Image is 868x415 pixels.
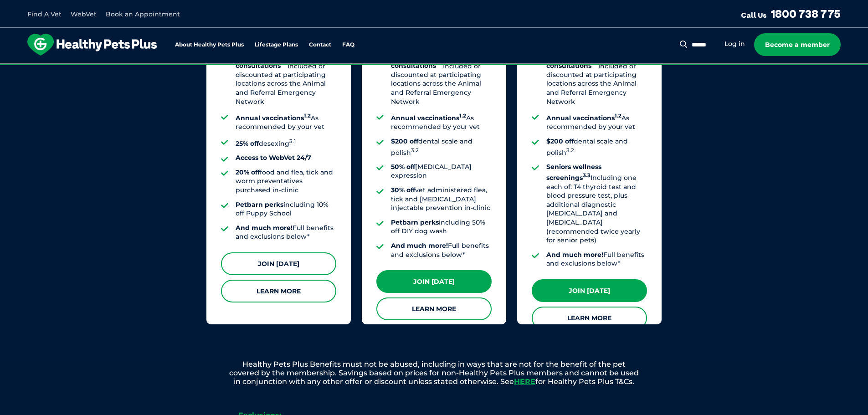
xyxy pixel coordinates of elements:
[514,377,535,386] a: HERE
[221,252,336,275] a: Join [DATE]
[236,168,260,176] strong: 20% off
[175,42,244,48] a: About Healthy Pets Plus
[391,137,492,157] li: dental scale and polish
[236,200,283,209] strong: Petbarn perks
[391,186,492,213] li: vet administered flea, tick and [MEDICAL_DATA] injectable prevention in-clinic
[197,360,671,386] p: Healthy Pets Plus Benefits must not be abused, including in ways that are not for the benefit of ...
[236,137,336,148] li: desexing
[71,10,97,18] a: WebVet
[459,113,466,119] sup: 1.2
[221,280,336,302] a: Learn More
[236,224,293,232] strong: And much more!
[376,270,492,293] a: Join [DATE]
[546,137,647,157] li: dental scale and polish
[236,224,336,241] li: Full benefits and exclusions below*
[532,279,647,302] a: Join [DATE]
[391,218,439,226] strong: Petbarn perks
[546,137,574,145] strong: $200 off
[236,168,336,195] li: food and flea, tick and worm preventatives purchased in-clinic
[583,172,591,179] sup: 3.3
[546,251,603,259] strong: And much more!
[391,51,492,106] li: Included or discounted at participating locations across the Animal and Referral Emergency Network
[391,137,418,145] strong: $200 off
[546,112,647,132] li: As recommended by your vet
[724,40,745,48] a: Log in
[376,297,492,320] a: Learn More
[546,163,601,182] strong: Seniors wellness screenings
[411,147,419,154] sup: 3.2
[615,113,621,119] sup: 1.2
[391,114,466,122] strong: Annual vaccinations
[255,42,298,48] a: Lifestage Plans
[754,33,841,56] a: Become a member
[289,138,296,144] sup: 3.1
[27,34,157,56] img: hpp-logo
[678,40,689,49] button: Search
[236,114,311,122] strong: Annual vaccinations
[391,241,492,259] li: Full benefits and exclusions below*
[106,10,180,18] a: Book an Appointment
[391,218,492,236] li: including 50% off DIY dog wash
[309,42,331,48] a: Contact
[532,307,647,329] a: Learn More
[281,61,288,67] sup: 2.1
[391,241,448,250] strong: And much more!
[566,147,574,154] sup: 3.2
[391,163,492,180] li: [MEDICAL_DATA] expression
[391,163,415,171] strong: 50% off
[546,163,647,245] li: Including one each of: T4 thyroid test and blood pressure test, plus additional diagnostic [MEDIC...
[342,42,354,48] a: FAQ
[546,251,647,268] li: Full benefits and exclusions below*
[236,112,336,132] li: As recommended by your vet
[591,61,598,67] sup: 2.1
[304,113,311,119] sup: 1.2
[236,139,259,148] strong: 25% off
[546,114,621,122] strong: Annual vaccinations
[236,154,311,162] strong: Access to WebVet 24/7
[741,7,841,20] a: Call Us1800 738 775
[546,51,647,106] li: Included or discounted at participating locations across the Animal and Referral Emergency Network
[236,200,336,218] li: including 10% off Puppy School
[436,61,443,67] sup: 2.1
[741,10,767,20] span: Call Us
[264,64,604,72] span: Proactive, preventative wellness program designed to keep your pet healthier and happier for longer
[391,112,492,132] li: As recommended by your vet
[27,10,62,18] a: Find A Vet
[391,186,415,194] strong: 30% off
[236,51,336,106] li: Included or discounted at participating locations across the Animal and Referral Emergency Network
